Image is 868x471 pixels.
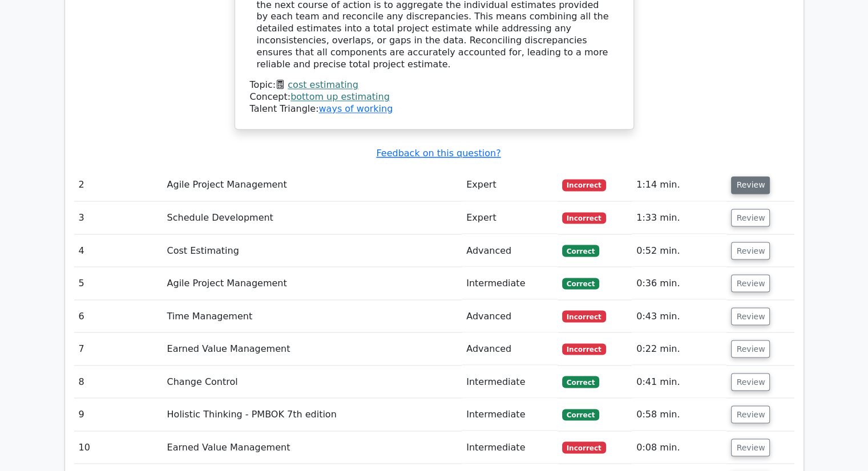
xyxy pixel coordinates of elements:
td: Intermediate [462,366,558,398]
div: Concept: [250,91,619,103]
td: 4 [74,234,163,267]
span: Correct [562,376,599,387]
td: Agile Project Management [163,267,462,299]
td: Cost Estimating [163,234,462,267]
td: 1:33 min. [632,201,726,234]
span: Incorrect [562,179,606,190]
td: Holistic Thinking - PMBOK 7th edition [163,398,462,431]
td: Intermediate [462,398,558,431]
td: 5 [74,267,163,299]
td: Advanced [462,300,558,332]
td: Change Control [163,366,462,398]
a: ways of working [318,103,393,114]
td: 0:52 min. [632,234,726,267]
span: Correct [562,278,599,289]
td: 10 [74,431,163,464]
button: Review [731,209,770,226]
td: 8 [74,366,163,398]
button: Review [731,340,770,358]
td: Schedule Development [163,201,462,234]
span: Incorrect [562,212,606,224]
button: Review [731,274,770,292]
td: Advanced [462,234,558,267]
button: Review [731,176,770,194]
td: Expert [462,201,558,234]
td: Expert [462,169,558,201]
a: Feedback on this question? [376,148,500,159]
td: Agile Project Management [163,169,462,201]
td: Earned Value Management [163,332,462,365]
td: 0:58 min. [632,398,726,431]
td: Earned Value Management [163,431,462,464]
td: 7 [74,332,163,365]
td: 0:41 min. [632,366,726,398]
span: Correct [562,409,599,420]
td: 2 [74,169,163,201]
button: Review [731,373,770,391]
button: Review [731,438,770,456]
td: 3 [74,201,163,234]
td: 0:36 min. [632,267,726,299]
td: 0:43 min. [632,300,726,332]
td: Intermediate [462,431,558,464]
a: cost estimating [288,79,358,90]
td: Advanced [462,332,558,365]
td: 6 [74,300,163,332]
td: 1:14 min. [632,169,726,201]
span: Incorrect [562,310,606,322]
span: Incorrect [562,343,606,355]
button: Review [731,405,770,423]
div: Talent Triangle: [250,79,619,115]
td: 0:08 min. [632,431,726,464]
button: Review [731,307,770,325]
td: Time Management [163,300,462,332]
a: bottom up estimating [290,91,390,102]
span: Correct [562,245,599,256]
div: Topic: [250,79,619,91]
td: 9 [74,398,163,431]
td: Intermediate [462,267,558,299]
td: 0:22 min. [632,332,726,365]
span: Incorrect [562,441,606,453]
button: Review [731,242,770,259]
